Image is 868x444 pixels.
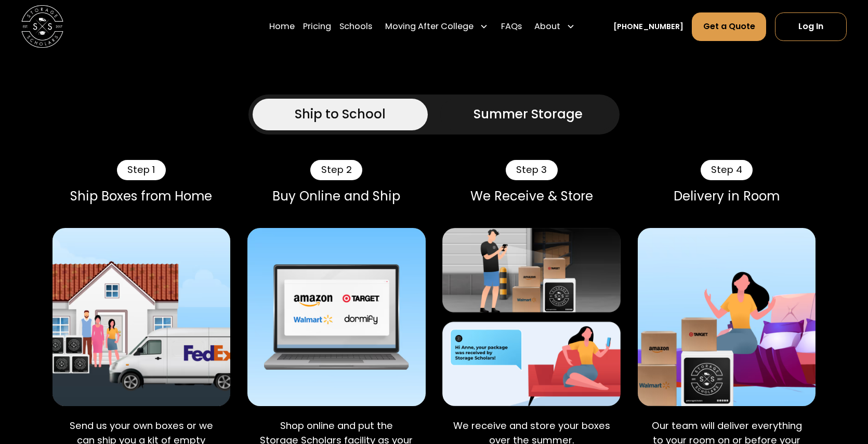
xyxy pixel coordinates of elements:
a: Pricing [303,11,331,41]
div: Moving After College [385,20,474,33]
a: Home [269,11,295,41]
div: Summer Storage [474,105,583,124]
div: Buy Online and Ship [247,189,426,204]
div: Ship Boxes from Home [52,189,231,204]
img: Storage Scholars main logo [21,5,64,48]
div: Step 1 [117,160,166,180]
div: Step 3 [506,160,558,180]
a: FAQs [501,11,522,41]
a: Log In [775,12,847,41]
div: Step 4 [701,160,753,180]
div: We Receive & Store [442,189,621,204]
a: Get a Quote [692,12,766,41]
div: About [530,11,580,41]
div: Ship to School [295,105,386,124]
div: About [534,20,560,33]
div: Step 2 [310,160,362,180]
a: home [21,5,64,48]
div: Moving After College [380,11,492,41]
div: Delivery in Room [638,189,816,204]
a: [PHONE_NUMBER] [613,21,683,32]
a: Schools [339,11,372,41]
